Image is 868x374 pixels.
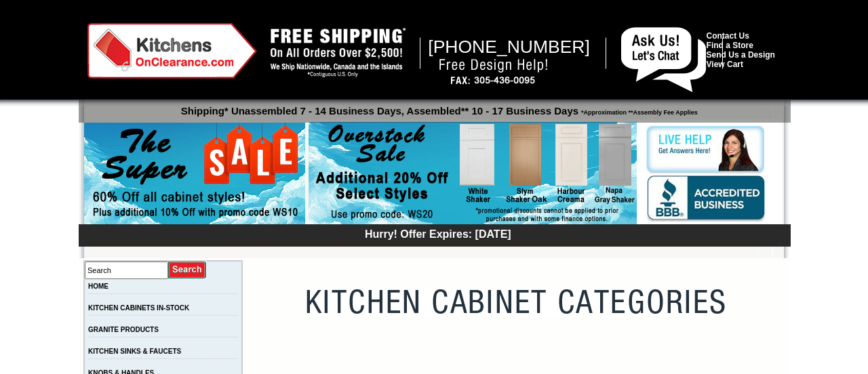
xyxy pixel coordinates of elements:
a: KITCHEN SINKS & FAUCETS [88,348,181,355]
img: Kitchens on Clearance Logo [87,23,257,79]
a: View Cart [707,60,743,69]
a: Send Us a Design [707,50,775,60]
span: [PHONE_NUMBER] [428,37,590,57]
a: Contact Us [707,31,749,41]
a: Find a Store [707,41,753,50]
input: Submit [168,261,207,279]
p: Shipping* Unassembled 7 - 14 Business Days, Assembled** 10 - 17 Business Days [85,99,791,117]
a: HOME [88,283,108,290]
span: *Approximation **Assembly Fee Applies [578,106,698,116]
div: Hurry! Offer Expires: [DATE] [85,226,791,241]
a: KITCHEN CABINETS IN-STOCK [88,304,189,312]
a: GRANITE PRODUCTS [88,326,159,333]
